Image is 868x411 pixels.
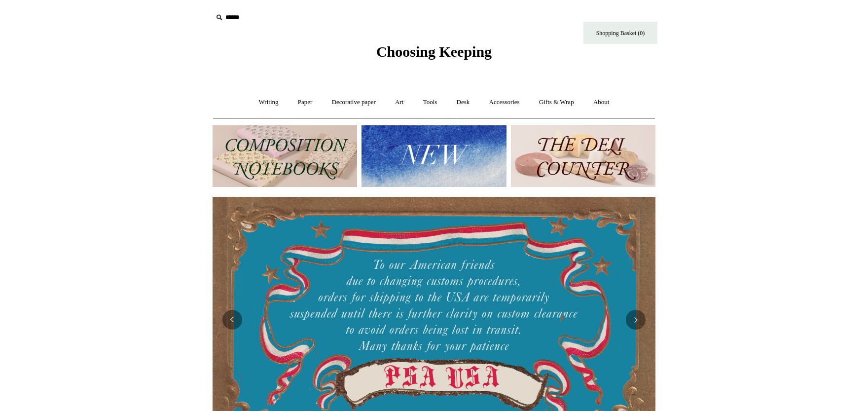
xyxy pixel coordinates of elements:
[386,89,412,115] a: Art
[414,89,446,115] a: Tools
[250,89,288,115] a: Writing
[530,89,583,115] a: Gifts & Wrap
[480,89,529,115] a: Accessories
[583,22,657,44] a: Shopping Basket (0)
[289,89,322,115] a: Paper
[448,89,479,115] a: Desk
[376,51,492,58] a: Choosing Keeping
[323,89,385,115] a: Decorative paper
[222,310,242,330] button: Previous
[626,310,646,330] button: Next
[213,125,357,187] img: 202302 Composition ledgers.jpg__PID:69722ee6-fa44-49dd-a067-31375e5d54ec
[376,43,492,60] span: Choosing Keeping
[362,125,506,187] img: New.jpg__PID:f73bdf93-380a-4a35-bcfe-7823039498e1
[511,125,655,187] img: The Deli Counter
[584,89,618,115] a: About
